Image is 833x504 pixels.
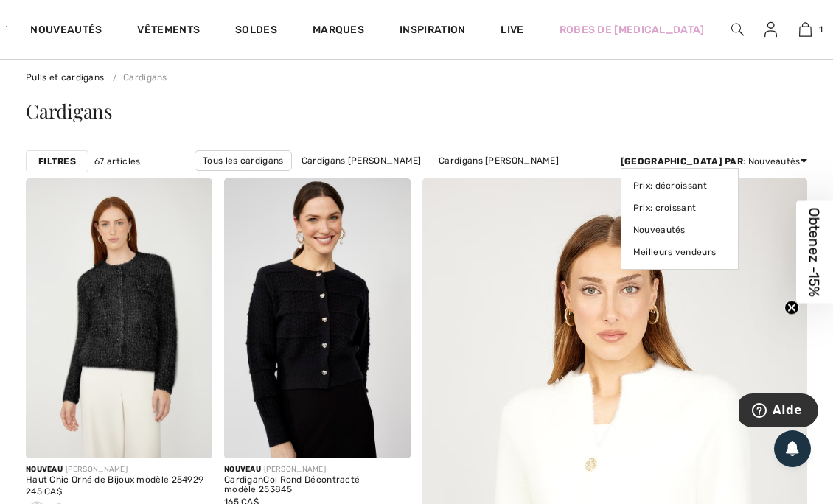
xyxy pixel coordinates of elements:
a: Manches longues [470,171,561,190]
img: Haut Chic Orné de Bijoux modèle 254929. Noir [26,178,212,458]
a: Pulls bleu marine [378,171,468,190]
span: Nouveau [224,465,261,474]
img: CardiganCol Rond Décontracté modèle 253845. Noir [224,178,411,458]
div: : Nouveautés [621,155,807,168]
img: Mes infos [764,21,777,38]
a: Marques [313,24,364,39]
span: 67 articles [94,155,140,168]
img: 1ère Avenue [6,12,7,41]
iframe: Ouvre un widget dans lequel vous pouvez trouver plus d’informations [739,393,818,430]
img: recherche [731,21,744,38]
a: Nouveautés [30,24,102,39]
div: Obtenez -15%Close teaser [796,201,833,304]
div: CardiganCol Rond Décontracté modèle 253845 [224,475,411,496]
a: Cardigans [107,72,167,83]
a: Se connecter [753,21,789,39]
a: Pulls et cardigans [26,72,104,83]
div: [PERSON_NAME] [26,464,212,475]
span: 1 [819,23,823,36]
span: Cardigans [26,98,113,124]
strong: Filtres [38,155,76,168]
span: Obtenez -15% [806,208,823,297]
a: Cardigans blancs [285,171,375,190]
a: Prix: croissant [633,197,726,219]
a: Cardigans noirs [201,171,284,190]
span: 245 CA$ [26,486,62,497]
a: Nouveautés [633,219,726,241]
a: Vêtements [137,24,200,39]
a: Cardigans [PERSON_NAME] [431,151,566,170]
div: [PERSON_NAME] [224,464,411,475]
strong: [GEOGRAPHIC_DATA] par [621,156,743,167]
a: Soldes [235,24,277,39]
div: Haut Chic Orné de Bijoux modèle 254929 [26,475,212,486]
a: Live [501,22,523,38]
a: Tous les cardigans [195,150,291,171]
span: Nouveau [26,465,63,474]
a: Cardigans [PERSON_NAME] [294,151,429,170]
a: Meilleurs vendeurs [633,241,726,263]
a: Prix: décroissant [633,175,726,197]
img: Mon panier [799,21,812,38]
span: Inspiration [400,24,465,39]
a: 1 [790,21,820,38]
a: Robes de [MEDICAL_DATA] [560,22,705,38]
button: Close teaser [784,301,799,315]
